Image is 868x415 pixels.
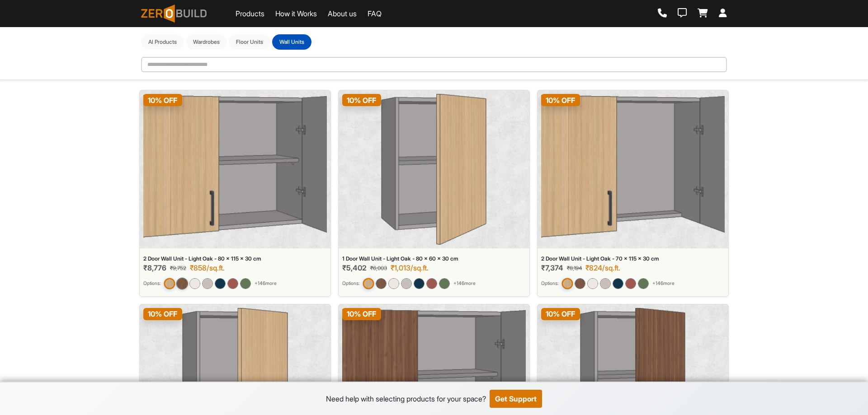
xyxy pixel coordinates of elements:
[141,5,207,23] img: ZeroBuild logo
[541,264,563,272] span: ₹7,374
[638,278,649,289] img: 2 Door Wall Unit - English Green - 70 x 115 x 30 cm
[541,94,580,106] span: 10 % OFF
[537,90,729,297] a: 2 Door Wall Unit - Light Oak - 70 x 115 x 30 cm10% OFF2 Door Wall Unit - Light Oak - 70 x 115 x 3...
[541,280,558,287] small: Options:
[342,94,381,106] span: 10 % OFF
[414,278,425,289] img: 1 Door Wall Unit - Graphite Blue - 80 x 60 x 30 cm
[490,390,542,408] button: Get Support
[143,308,182,320] span: 10 % OFF
[240,278,251,289] img: 2 Door Wall Unit - English Green - 80 x 115 x 30 cm
[143,280,160,287] small: Options:
[625,278,636,289] img: 2 Door Wall Unit - Earth Brown - 70 x 115 x 30 cm
[453,280,476,287] span: + 146 more
[439,278,450,289] img: 1 Door Wall Unit - English Green - 80 x 60 x 30 cm
[342,280,359,287] small: Options:
[363,278,374,289] img: 1 Door Wall Unit - Light Oak - 80 x 60 x 30 cm
[600,278,611,289] img: 2 Door Wall Unit - Sandstone - 70 x 115 x 30 cm
[170,264,186,272] span: ₹9,752
[186,34,227,50] button: Wardrobes
[388,278,399,289] img: 1 Door Wall Unit - Ivory Cream - 80 x 60 x 30 cm
[401,278,412,289] img: 1 Door Wall Unit - Sandstone - 80 x 60 x 30 cm
[541,256,725,262] div: 2 Door Wall Unit - Light Oak - 70 x 115 x 30 cm
[561,278,573,289] img: 2 Door Wall Unit - Light Oak - 70 x 115 x 30 cm
[370,264,387,272] span: ₹6,003
[342,256,526,262] div: 1 Door Wall Unit - Light Oak - 80 x 60 x 30 cm
[275,8,317,19] a: How it Works
[227,278,238,289] img: 2 Door Wall Unit - Earth Brown - 80 x 115 x 30 cm
[342,308,381,320] span: 10 % OFF
[613,278,623,289] img: 2 Door Wall Unit - Graphite Blue - 70 x 115 x 30 cm
[164,278,175,289] img: 2 Door Wall Unit - Light Oak - 80 x 115 x 30 cm
[202,278,213,289] img: 2 Door Wall Unit - Sandstone - 80 x 115 x 30 cm
[143,94,182,106] span: 10 % OFF
[587,278,598,289] img: 2 Door Wall Unit - Ivory Cream - 70 x 115 x 30 cm
[575,278,585,289] img: 2 Door Wall Unit - Walnut Brown - 70 x 115 x 30 cm
[255,280,277,287] span: + 146 more
[215,278,226,289] img: 2 Door Wall Unit - Graphite Blue - 80 x 115 x 30 cm
[391,264,429,272] div: ₹1,013/sq.ft.
[426,278,437,289] img: 1 Door Wall Unit - Earth Brown - 80 x 60 x 30 cm
[143,94,327,245] img: 2 Door Wall Unit - Light Oak - 80 x 115 x 30 cm
[141,34,184,50] button: Al Products
[139,90,331,297] a: 2 Door Wall Unit - Light Oak - 80 x 115 x 30 cm10% OFF2 Door Wall Unit - Light Oak - 80 x 115 x 3...
[326,393,486,404] div: Need help with selecting products for your space?
[189,278,200,289] img: 2 Door Wall Unit - Ivory Cream - 80 x 115 x 30 cm
[272,34,311,50] button: Wall Units
[229,34,270,50] button: Floor Units
[719,9,727,19] a: Login
[585,264,620,272] div: ₹824/sq.ft.
[381,94,486,245] img: 1 Door Wall Unit - Light Oak - 80 x 60 x 30 cm
[143,256,327,262] div: 2 Door Wall Unit - Light Oak - 80 x 115 x 30 cm
[376,278,387,289] img: 1 Door Wall Unit - Walnut Brown - 80 x 60 x 30 cm
[342,264,367,272] span: ₹5,402
[190,264,225,272] div: ₹858/sq.ft.
[328,8,357,19] a: About us
[176,277,188,289] img: 2 Door Wall Unit - Walnut Brown - 80 x 115 x 30 cm
[236,8,264,19] a: Products
[541,94,725,245] img: 2 Door Wall Unit - Light Oak - 70 x 115 x 30 cm
[338,90,530,297] a: 1 Door Wall Unit - Light Oak - 80 x 60 x 30 cm10% OFF1 Door Wall Unit - Light Oak - 80 x 60 x 30 ...
[567,264,582,272] span: ₹8,194
[541,308,580,320] span: 10 % OFF
[368,8,382,19] a: FAQ
[652,280,675,287] span: + 146 more
[143,264,166,272] span: ₹8,776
